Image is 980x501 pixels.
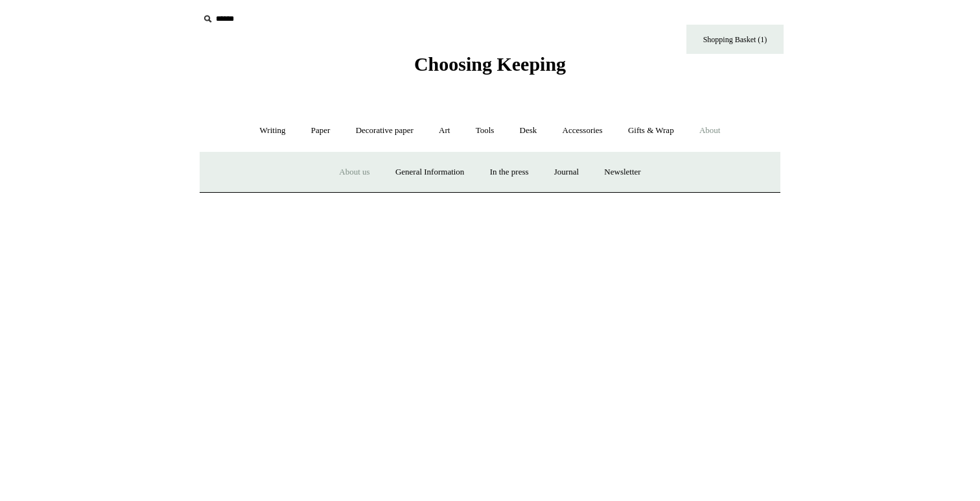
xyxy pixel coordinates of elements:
a: Accessories [551,114,614,148]
a: Newsletter [592,155,652,189]
a: Decorative paper [344,114,425,148]
a: Gifts & Wrap [616,114,686,148]
a: Shopping Basket (1) [686,25,784,54]
a: Choosing Keeping [414,64,566,73]
a: Writing [248,114,297,148]
span: Choosing Keeping [414,53,566,75]
a: In the press [478,155,541,189]
a: Desk [508,114,549,148]
a: About [688,114,732,148]
a: Paper [299,114,342,148]
a: Journal [542,155,590,189]
a: Tools [464,114,506,148]
a: General Information [384,155,476,189]
a: Art [427,114,461,148]
a: About us [327,155,381,189]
